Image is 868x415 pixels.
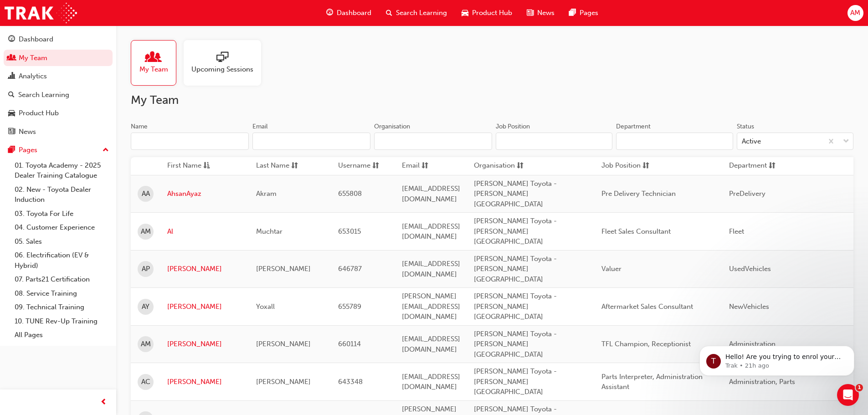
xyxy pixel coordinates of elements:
span: search-icon [8,91,15,99]
a: guage-iconDashboard [319,4,379,22]
div: Active [742,136,761,147]
a: pages-iconPages [562,4,606,22]
a: Al [167,226,242,237]
div: Dashboard [19,34,53,45]
span: up-icon [103,144,109,156]
span: PreDelivery [729,190,765,198]
span: sorting-icon [642,160,649,172]
a: 01. Toyota Academy - 2025 Dealer Training Catalogue [11,159,113,183]
p: Message from Trak, sent 21h ago [40,35,157,43]
span: sorting-icon [421,160,428,172]
a: 05. Sales [11,235,113,249]
span: AC [141,377,150,387]
span: pages-icon [8,146,15,154]
h2: My Team [131,93,853,108]
a: AhsanAyaz [167,189,242,199]
span: [EMAIL_ADDRESS][DOMAIN_NAME] [402,373,460,391]
span: [PERSON_NAME] [256,265,311,273]
span: Department [729,160,767,172]
a: Search Learning [4,87,113,103]
a: News [4,123,113,140]
div: Product Hub [19,108,59,118]
button: Last Namesorting-icon [256,160,306,172]
input: Department [616,133,733,150]
button: First Nameasc-icon [167,160,217,172]
span: [PERSON_NAME] Toyota - [PERSON_NAME][GEOGRAPHIC_DATA] [474,217,557,246]
span: Valuer [601,265,621,273]
span: AM [141,226,151,237]
span: 646787 [338,265,362,273]
span: Pre Delivery Technician [601,190,676,198]
div: Status [737,122,754,131]
a: 04. Customer Experience [11,220,113,235]
span: prev-icon [100,397,107,408]
span: Search Learning [396,8,447,18]
span: people-icon [8,54,15,62]
a: Dashboard [4,31,113,48]
span: Job Position [601,160,641,172]
span: down-icon [843,136,849,148]
span: 655789 [338,302,361,311]
span: Yoxall [256,302,275,311]
span: chart-icon [8,72,15,81]
span: sessionType_ONLINE_URL-icon [216,51,228,64]
button: Departmentsorting-icon [729,160,779,172]
a: 03. Toyota For Life [11,207,113,221]
a: Product Hub [4,105,113,122]
span: Hello! Are you trying to enrol your staff in a face to face training session? Check out the video... [40,26,155,70]
a: [PERSON_NAME] [167,302,242,312]
a: My Team [131,40,184,86]
button: Pages [4,142,113,159]
div: Job Position [496,122,530,131]
span: 1 [856,384,863,391]
span: sorting-icon [517,160,524,172]
span: Parts Interpreter, Administration Assistant [601,373,703,391]
span: [PERSON_NAME][EMAIL_ADDRESS][DOMAIN_NAME] [402,292,460,321]
img: Trak [5,3,77,23]
input: Organisation [374,133,492,150]
span: Email [402,160,420,172]
iframe: Intercom live chat [837,384,859,406]
span: news-icon [527,7,534,19]
span: TFL Champion, Receptionist [601,340,691,348]
span: UsedVehicles [729,265,771,273]
span: 653015 [338,227,361,236]
iframe: Intercom notifications message [686,327,868,390]
a: 09. Technical Training [11,300,113,314]
a: My Team [4,50,113,67]
span: [PERSON_NAME] [256,378,311,386]
span: [EMAIL_ADDRESS][DOMAIN_NAME] [402,184,460,203]
span: asc-icon [203,160,210,172]
a: Analytics [4,68,113,85]
span: Upcoming Sessions [191,64,253,75]
span: guage-icon [326,7,333,19]
div: Organisation [374,122,410,131]
button: AM [847,5,863,21]
div: Search Learning [18,90,69,100]
button: Usernamesorting-icon [338,160,388,172]
span: [EMAIL_ADDRESS][DOMAIN_NAME] [402,335,460,354]
span: Akram [256,190,277,198]
span: News [537,8,555,18]
span: My Team [139,64,168,75]
span: AM [141,339,151,349]
span: Username [338,160,370,172]
a: search-iconSearch Learning [379,4,454,22]
a: 08. Service Training [11,287,113,301]
span: AM [850,8,860,18]
span: [EMAIL_ADDRESS][DOMAIN_NAME] [402,222,460,241]
input: Email [252,133,370,150]
a: 06. Electrification (EV & Hybrid) [11,248,113,272]
span: Organisation [474,160,515,172]
span: AP [142,264,150,274]
div: Pages [19,145,37,155]
span: First Name [167,160,201,172]
span: Product Hub [472,8,512,18]
a: news-iconNews [519,4,562,22]
a: 10. TUNE Rev-Up Training [11,314,113,328]
div: Name [131,122,148,131]
div: News [19,127,36,137]
button: Job Positionsorting-icon [601,160,652,172]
